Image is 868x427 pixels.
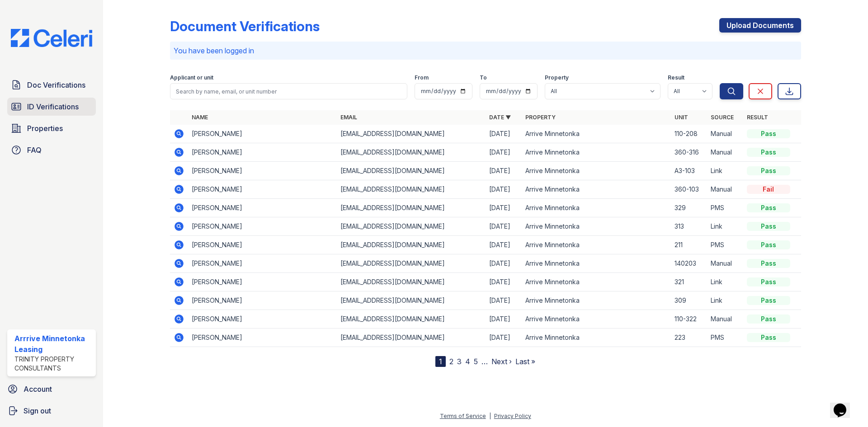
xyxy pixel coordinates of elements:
img: CE_Logo_Blue-a8612792a0a2168367f1c8372b55b34899dd931a85d93a1a3d3e32e68fde9ad4.png [4,29,99,47]
p: You have been logged in [174,45,797,56]
td: Arrive Minnetonka [522,273,670,291]
button: Sign out [4,402,99,420]
a: FAQ [7,141,96,159]
label: Property [545,74,569,81]
iframe: chat widget [830,391,859,418]
label: To [480,74,487,81]
td: [EMAIL_ADDRESS][DOMAIN_NAME] [337,143,486,162]
td: Manual [707,180,743,199]
td: 313 [671,217,707,236]
label: Result [668,74,684,81]
td: [DATE] [486,310,522,328]
span: Sign out [24,405,51,416]
label: Applicant or unit [170,74,213,81]
td: [EMAIL_ADDRESS][DOMAIN_NAME] [337,162,486,180]
td: [PERSON_NAME] [188,236,337,254]
td: 329 [671,199,707,217]
td: [DATE] [486,125,522,143]
td: 309 [671,291,707,310]
td: [EMAIL_ADDRESS][DOMAIN_NAME] [337,217,486,236]
td: [EMAIL_ADDRESS][DOMAIN_NAME] [337,310,486,328]
td: [EMAIL_ADDRESS][DOMAIN_NAME] [337,254,486,273]
div: Document Verifications [170,18,320,34]
td: A3-103 [671,162,707,180]
span: … [481,356,488,367]
td: Arrive Minnetonka [522,143,670,162]
td: Link [707,291,743,310]
div: Pass [747,296,790,305]
td: Link [707,273,743,291]
label: From [415,74,429,81]
a: Name [192,114,208,121]
a: Date ▼ [489,114,511,121]
td: [PERSON_NAME] [188,125,337,143]
td: Arrive Minnetonka [522,217,670,236]
td: 140203 [671,254,707,273]
a: Result [747,114,768,121]
td: Arrive Minnetonka [522,125,670,143]
td: Arrive Minnetonka [522,254,670,273]
div: Pass [747,129,790,138]
td: 360-316 [671,143,707,162]
div: 1 [435,356,446,367]
td: Arrive Minnetonka [522,236,670,254]
div: Pass [747,222,790,231]
a: Property [525,114,556,121]
input: Search by name, email, or unit number [170,83,407,99]
div: Pass [747,314,790,324]
a: Account [4,380,99,398]
td: Arrive Minnetonka [522,180,670,199]
div: Fail [747,185,790,194]
td: [DATE] [486,273,522,291]
td: [DATE] [486,199,522,217]
td: [EMAIL_ADDRESS][DOMAIN_NAME] [337,291,486,310]
div: Pass [747,203,790,212]
td: [DATE] [486,180,522,199]
a: Privacy Policy [494,413,531,419]
td: [PERSON_NAME] [188,143,337,162]
a: Email [340,114,357,121]
td: [EMAIL_ADDRESS][DOMAIN_NAME] [337,199,486,217]
a: 3 [457,357,462,366]
td: Arrive Minnetonka [522,328,670,347]
a: Last » [515,357,535,366]
td: [PERSON_NAME] [188,310,337,328]
td: [EMAIL_ADDRESS][DOMAIN_NAME] [337,125,486,143]
a: Unit [675,114,688,121]
td: 110-322 [671,310,707,328]
td: [PERSON_NAME] [188,180,337,199]
span: FAQ [27,145,42,155]
a: 5 [474,357,478,366]
td: [PERSON_NAME] [188,273,337,291]
div: Arrrive Minnetonka Leasing [14,333,92,355]
td: [PERSON_NAME] [188,199,337,217]
td: Arrive Minnetonka [522,291,670,310]
td: [DATE] [486,328,522,347]
a: Next › [491,357,512,366]
div: Pass [747,166,790,175]
td: [EMAIL_ADDRESS][DOMAIN_NAME] [337,273,486,291]
td: Link [707,217,743,236]
td: 110-208 [671,125,707,143]
div: Pass [747,259,790,268]
div: Trinity Property Consultants [14,355,92,373]
td: [DATE] [486,291,522,310]
td: PMS [707,328,743,347]
a: Terms of Service [440,413,486,419]
span: Properties [27,123,63,134]
td: Arrive Minnetonka [522,310,670,328]
span: Doc Verifications [27,80,85,90]
a: ID Verifications [7,98,96,116]
span: ID Verifications [27,101,79,112]
td: Link [707,162,743,180]
td: [PERSON_NAME] [188,217,337,236]
div: Pass [747,240,790,249]
td: 211 [671,236,707,254]
td: [DATE] [486,217,522,236]
td: Arrive Minnetonka [522,199,670,217]
td: [DATE] [486,236,522,254]
td: [DATE] [486,143,522,162]
td: Manual [707,125,743,143]
td: [EMAIL_ADDRESS][DOMAIN_NAME] [337,236,486,254]
div: Pass [747,148,790,157]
